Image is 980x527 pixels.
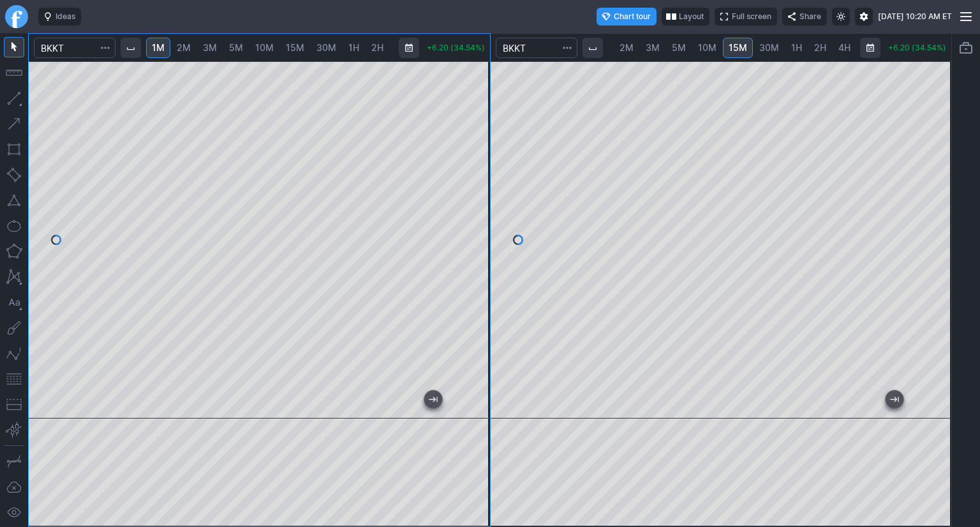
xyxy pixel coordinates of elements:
span: 4H [838,42,850,53]
button: Layout [662,8,709,26]
span: [DATE] 10:20 AM ET [878,10,952,23]
span: 2H [371,42,383,53]
span: 3M [203,42,217,53]
button: Ellipse [4,216,24,236]
a: 15M [280,38,310,58]
p: +6.20 (34.54%) [427,44,485,52]
span: 3M [646,42,660,53]
button: Toggle light mode [832,8,850,26]
button: Arrow [4,114,24,134]
input: Search [34,38,115,58]
span: 30M [316,42,336,53]
button: Drawing mode: Single [4,451,24,471]
button: Full screen [715,8,777,26]
span: 15M [286,42,304,53]
span: Share [799,10,821,23]
a: 30M [754,38,785,58]
a: 1M [146,38,170,58]
a: Finviz.com [5,5,28,28]
a: 2H [808,38,832,58]
span: Ideas [56,10,75,23]
input: Search [496,38,577,58]
button: Share [782,8,827,26]
button: Triangle [4,190,24,211]
span: 30M [759,42,779,53]
a: 3M [640,38,665,58]
span: Chart tour [614,10,651,23]
a: 1H [343,38,365,58]
button: XABCD [4,267,24,287]
button: Position [4,394,24,415]
button: Search [96,38,114,58]
span: 2H [814,42,826,53]
span: 2M [620,42,634,53]
span: 5M [672,42,686,53]
a: 2H [366,38,389,58]
button: Range [399,38,419,58]
span: 15M [729,42,747,53]
span: 1H [791,42,802,53]
p: +6.20 (34.54%) [888,44,946,52]
button: Portfolio watchlist [956,38,976,58]
button: Measure [4,63,24,83]
button: Hide drawings [4,502,24,523]
button: Range [860,38,880,58]
button: Elliott waves [4,343,24,364]
button: Search [558,38,576,58]
a: 10M [692,38,722,58]
a: 15M [723,38,753,58]
span: 1M [152,42,165,53]
span: 5M [229,42,243,53]
button: Brush [4,318,24,338]
button: Ideas [38,8,81,26]
span: Full screen [732,10,771,23]
a: 4H [833,38,856,58]
button: Jump to the most recent bar [424,390,442,408]
button: Settings [855,8,873,26]
span: 1H [348,42,359,53]
button: Rotated rectangle [4,165,24,185]
button: Anchored VWAP [4,420,24,440]
a: 2M [614,38,639,58]
button: Drawings autosave: Off [4,477,24,497]
span: 10M [255,42,274,53]
button: Polygon [4,241,24,262]
button: Rectangle [4,139,24,160]
button: Line [4,88,24,108]
button: Chart tour [597,8,657,26]
button: Interval [121,38,141,58]
a: 2M [171,38,197,58]
a: 1H [785,38,808,58]
a: 5M [223,38,249,58]
span: Layout [679,10,704,23]
button: Text [4,292,24,313]
button: Fibonacci retracements [4,369,24,389]
button: Jump to the most recent bar [886,390,903,408]
span: 10M [698,42,716,53]
a: 5M [666,38,692,58]
span: 2M [177,42,191,53]
button: Interval [583,38,603,58]
a: 30M [311,38,342,58]
button: Mouse [4,37,24,57]
a: 3M [197,38,223,58]
a: 10M [249,38,279,58]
